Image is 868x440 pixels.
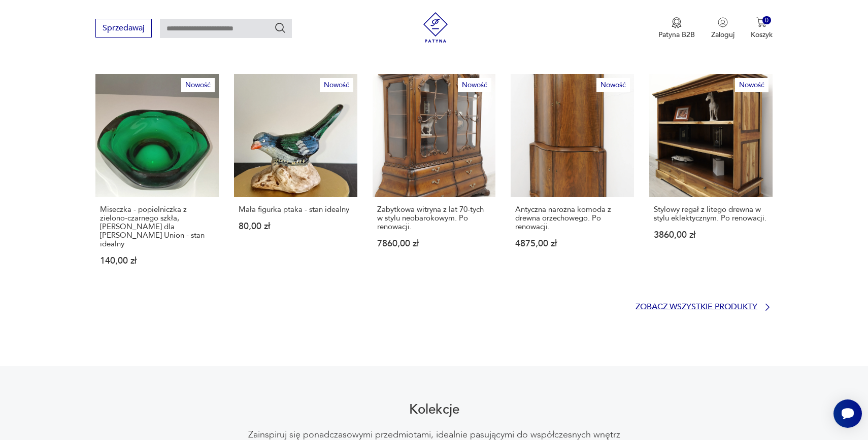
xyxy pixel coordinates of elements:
[420,12,451,43] img: Patyna - sklep z meblami i dekoracjami vintage
[762,16,771,25] div: 0
[95,19,152,38] button: Sprzedawaj
[234,74,357,285] a: NowośćMała figurka ptaka - stan idealnyMała figurka ptaka - stan idealny80,00 zł
[100,205,214,248] p: Miseczka - popielniczka z zielono-czarnego szkła, [PERSON_NAME] dla [PERSON_NAME] Union - stan id...
[239,222,353,231] p: 80,00 zł
[636,304,757,310] p: Zobacz wszystkie produkty
[711,17,735,40] button: Zaloguj
[711,30,735,40] p: Zaloguj
[274,22,286,34] button: Szukaj
[751,17,773,40] button: 0Koszyk
[751,30,773,40] p: Koszyk
[636,302,773,312] a: Zobacz wszystkie produkty
[658,17,695,40] a: Ikona medaluPatyna B2B
[658,17,695,40] button: Patyna B2B
[409,404,459,416] h2: Kolekcje
[654,205,768,223] p: Stylowy regał z litego drewna w stylu eklektycznym. Po renowacji.
[515,205,629,231] p: Antyczna narożna komoda z drewna orzechowego. Po renowacji.
[649,74,773,285] a: NowośćStylowy regał z litego drewna w stylu eklektycznym. Po renowacji.Stylowy regał z litego dre...
[515,239,629,248] p: 4875,00 zł
[377,239,491,248] p: 7860,00 zł
[239,205,353,214] p: Mała figurka ptaka - stan idealny
[672,17,682,28] img: Ikona medalu
[833,399,862,428] iframe: Smartsupp widget button
[100,256,214,265] p: 140,00 zł
[95,25,152,32] a: Sprzedawaj
[95,74,219,285] a: NowośćMiseczka - popielniczka z zielono-czarnego szkła, Rudolf Jurnikl dla Rosice Sklo Union - st...
[658,30,695,40] p: Patyna B2B
[377,205,491,231] p: Zabytkowa witryna z lat 70-tych w stylu neobarokowym. Po renowacji.
[373,74,496,285] a: NowośćZabytkowa witryna z lat 70-tych w stylu neobarokowym. Po renowacji.Zabytkowa witryna z lat ...
[511,74,634,285] a: NowośćAntyczna narożna komoda z drewna orzechowego. Po renowacji.Antyczna narożna komoda z drewna...
[718,17,728,27] img: Ikonka użytkownika
[756,17,766,27] img: Ikona koszyka
[654,231,768,239] p: 3860,00 zł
